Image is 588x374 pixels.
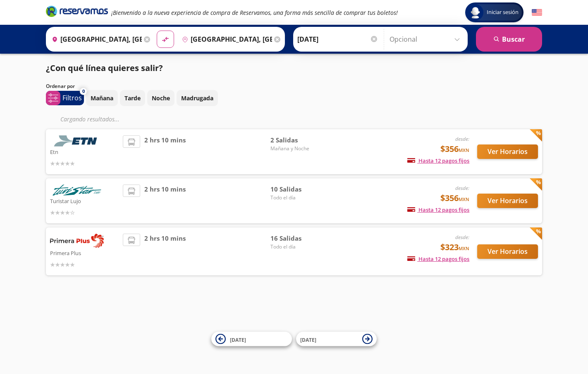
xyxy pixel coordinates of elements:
span: $356 [440,143,469,155]
input: Elegir Fecha [297,29,378,50]
span: Mañana y Noche [270,145,328,152]
button: Tarde [120,90,145,106]
span: $356 [440,192,469,204]
span: [DATE] [230,336,246,343]
span: Hasta 12 pagos fijos [407,255,469,263]
span: 2 hrs 10 mins [144,185,186,217]
img: Primera Plus [50,234,104,248]
img: Etn [50,135,104,147]
p: Madrugada [181,94,213,102]
p: Turistar Lujo [50,196,119,206]
small: MXN [459,147,469,153]
span: 10 Salidas [270,185,328,194]
span: 2 hrs 10 mins [144,234,186,269]
button: Mañana [86,90,118,106]
p: Mañana [91,94,113,102]
i: Brand Logo [46,5,108,17]
p: Tarde [124,94,141,102]
p: Filtros [62,93,82,103]
span: Iniciar sesión [483,8,522,17]
span: 2 hrs 10 mins [144,135,186,168]
span: Todo el día [270,243,328,251]
em: desde: [455,185,469,192]
button: Ver Horarios [477,144,538,159]
button: English [532,7,542,18]
span: Hasta 12 pagos fijos [407,206,469,213]
small: MXN [459,196,469,202]
button: Ver Horarios [477,244,538,259]
button: [DATE] [211,332,292,346]
small: MXN [459,245,469,251]
p: ¿Con qué línea quieres salir? [46,62,163,74]
button: 0Filtros [46,91,84,105]
img: Turistar Lujo [50,185,104,196]
em: ¡Bienvenido a la nueva experiencia de compra de Reservamos, una forma más sencilla de comprar tus... [111,9,398,17]
p: Noche [152,94,170,102]
input: Buscar Origen [48,29,142,50]
span: $323 [440,241,469,253]
button: Madrugada [177,90,218,106]
span: Hasta 12 pagos fijos [407,157,469,164]
p: Primera Plus [50,248,119,258]
span: Todo el día [270,194,328,201]
input: Opcional [390,29,464,50]
p: Etn [50,147,119,156]
em: Cargando resultados ... [60,115,120,123]
button: Buscar [476,27,542,52]
span: [DATE] [300,336,316,343]
span: 16 Salidas [270,234,328,243]
em: desde: [455,135,469,142]
em: desde: [455,234,469,241]
p: Ordenar por [46,83,75,90]
span: 0 [82,88,85,95]
a: Brand Logo [46,5,108,20]
button: [DATE] [296,332,377,346]
span: 2 Salidas [270,135,328,145]
button: Ver Horarios [477,194,538,208]
input: Buscar Destino [179,29,272,50]
button: Noche [147,90,174,106]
